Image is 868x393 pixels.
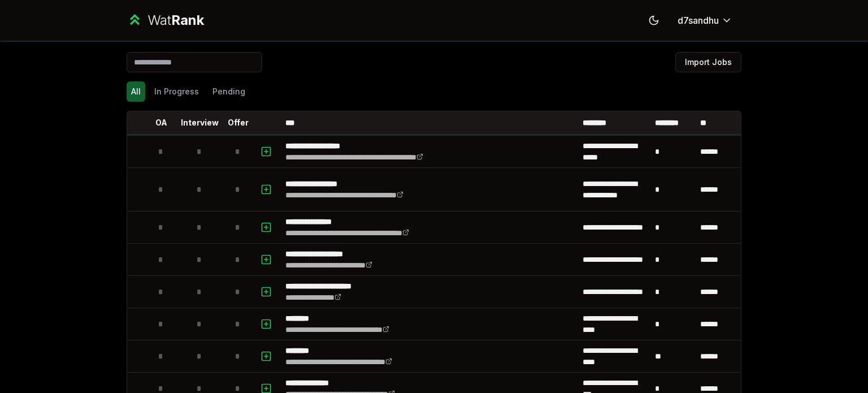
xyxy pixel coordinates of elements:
button: In Progress [150,81,203,102]
span: d7sandhu [678,14,719,27]
button: Import Jobs [675,52,741,72]
p: Offer [228,117,249,128]
p: Interview [181,117,219,128]
a: WatRank [127,11,204,29]
button: All [127,81,145,102]
div: Wat [147,11,204,29]
button: Pending [208,81,250,102]
button: d7sandhu [669,10,741,31]
p: OA [155,117,167,128]
span: Rank [171,12,204,28]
